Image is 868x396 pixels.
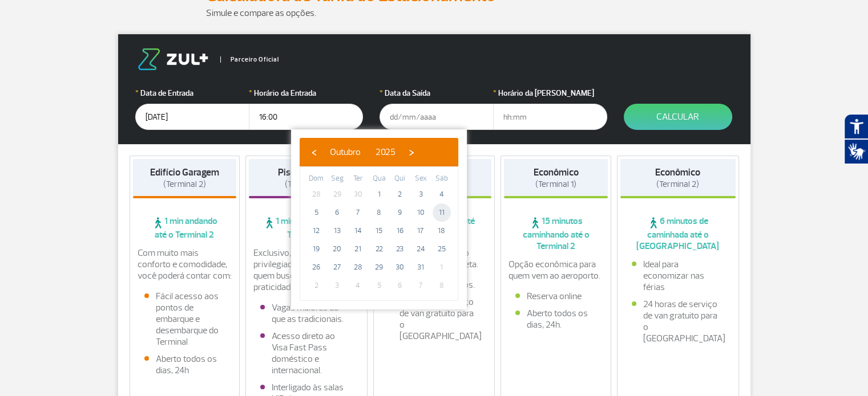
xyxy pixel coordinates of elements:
span: 14 [349,222,367,240]
button: ‹ [305,144,322,161]
span: 26 [307,258,325,276]
strong: Piso Premium [278,166,334,178]
button: Abrir tradutor de língua de sinais. [844,139,868,164]
span: 7 [411,276,430,295]
span: 8 [370,203,388,222]
span: 9 [391,203,409,222]
th: weekday [306,173,327,185]
span: 13 [328,222,346,240]
bs-datepicker-container: calendar [291,129,467,309]
span: 30 [391,258,409,276]
span: 16 [391,222,409,240]
span: (Terminal 2) [285,179,328,190]
span: 20 [328,240,346,258]
label: Horário da [PERSON_NAME] [493,87,607,99]
input: dd/mm/aaaa [380,104,494,130]
span: 11 [433,203,451,222]
span: 2 [307,276,325,295]
th: weekday [369,173,390,185]
strong: Econômico [534,166,579,178]
li: Reserva online [515,291,596,302]
img: logo-zul.png [135,48,211,70]
span: 2025 [376,146,395,158]
th: weekday [410,173,431,185]
span: 18 [433,222,451,240]
span: 21 [349,240,367,258]
span: 1 min andando até o Terminal 2 [249,215,364,240]
bs-datepicker-navigation-view: ​ ​ ​ [305,145,420,156]
span: 6 [328,203,346,222]
th: weekday [327,173,348,185]
span: 1 min andando até o Terminal 2 [133,215,237,240]
li: Aberto todos os dias, 24h. [515,308,596,330]
strong: Edifício Garagem [150,166,219,178]
span: Parceiro Oficial [220,56,279,63]
li: Aberto todos os dias, 24h [144,353,225,376]
span: 6 [391,276,409,295]
span: 17 [411,222,430,240]
span: 23 [391,240,409,258]
button: 2025 [368,144,403,161]
span: Outubro [330,146,361,158]
li: 24 horas de serviço de van gratuito para o [GEOGRAPHIC_DATA] [388,296,481,342]
span: 12 [307,222,325,240]
button: Outubro [322,144,368,161]
span: 5 [370,276,388,295]
li: 24 horas de serviço de van gratuito para o [GEOGRAPHIC_DATA] [632,299,724,344]
li: Acesso direto ao Visa Fast Pass doméstico e internacional. [260,330,353,376]
strong: Econômico [655,166,700,178]
button: Abrir recursos assistivos. [844,114,868,139]
li: Fácil acesso aos pontos de embarque e desembarque do Terminal [144,291,225,348]
span: 28 [307,185,325,203]
span: 7 [349,203,367,222]
span: 8 [433,276,451,295]
span: 10 [411,203,430,222]
span: 1 [370,185,388,203]
span: (Terminal 2) [656,179,699,190]
label: Data da Saída [380,87,494,99]
span: 28 [349,258,367,276]
span: 3 [411,185,430,203]
span: 22 [370,240,388,258]
input: dd/mm/aaaa [135,104,249,130]
li: Vagas maiores do que as tradicionais. [260,302,353,325]
input: hh:mm [493,104,607,130]
th: weekday [389,173,410,185]
button: Calcular [624,104,732,130]
span: 2 [391,185,409,203]
span: 3 [328,276,346,295]
input: hh:mm [249,104,363,130]
p: Exclusivo, com localização privilegiada e ideal para quem busca conforto e praticidade. [253,247,360,293]
span: 24 [411,240,430,258]
span: 31 [411,258,430,276]
span: 19 [307,240,325,258]
span: 30 [349,185,367,203]
th: weekday [431,173,452,185]
label: Data de Entrada [135,87,249,99]
span: 5 [307,203,325,222]
span: 1 [433,258,451,276]
li: Ideal para economizar nas férias [632,259,724,293]
span: 15 minutos caminhando até o Terminal 2 [504,215,608,252]
span: (Terminal 1) [535,179,576,190]
span: 27 [328,258,346,276]
span: 29 [370,258,388,276]
span: 4 [349,276,367,295]
span: (Terminal 2) [163,179,206,190]
div: Plugin de acessibilidade da Hand Talk. [844,114,868,164]
label: Horário da Entrada [249,87,363,99]
p: Opção econômica para quem vem ao aeroporto. [508,259,603,281]
span: 25 [433,240,451,258]
span: 6 minutos de caminhada até o [GEOGRAPHIC_DATA] [620,215,736,252]
p: Com muito mais conforto e comodidade, você poderá contar com: [138,247,232,281]
p: Simule e compare as opções. [206,6,663,20]
span: 4 [433,185,451,203]
span: 29 [328,185,346,203]
th: weekday [348,173,369,185]
button: › [403,144,420,161]
span: 15 [370,222,388,240]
